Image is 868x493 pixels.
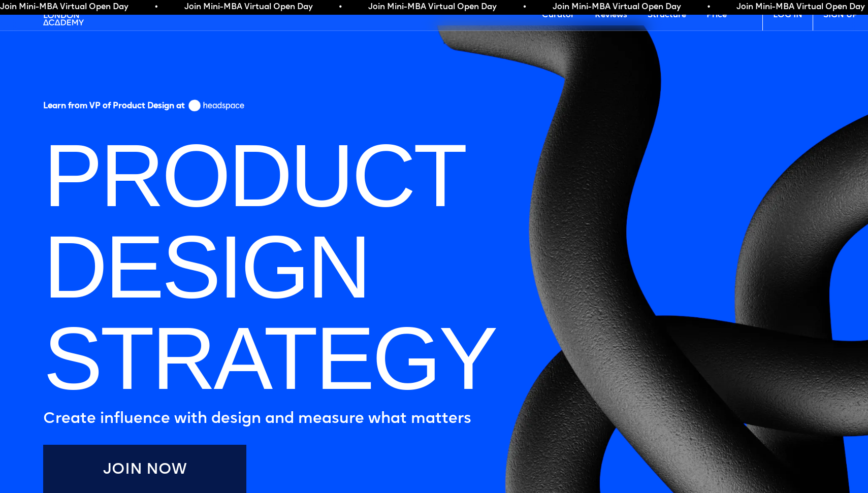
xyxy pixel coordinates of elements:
h5: Create influence with design and measure what matters [43,409,471,430]
span: • [152,2,155,12]
span: • [521,2,524,12]
h1: PRODUCT [33,130,475,221]
h1: STRATEGY [33,313,505,404]
span: • [704,2,708,12]
h1: DESIGN [33,221,379,313]
h5: Learn from VP of Product Design at [43,101,185,115]
span: • [336,2,339,12]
